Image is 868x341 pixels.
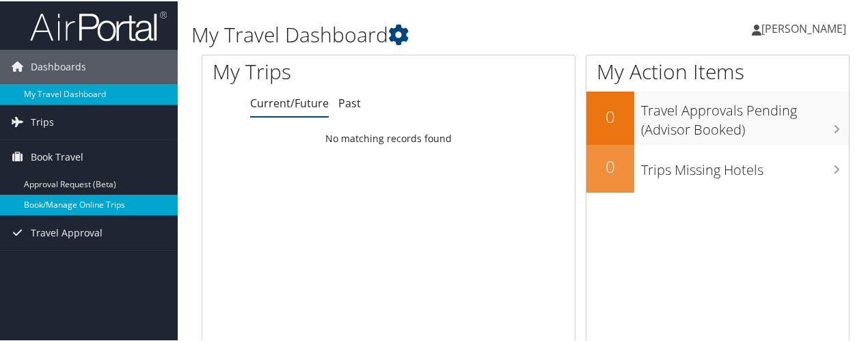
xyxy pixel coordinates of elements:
[586,144,849,191] a: 0Trips Missing Hotels
[761,20,846,35] span: [PERSON_NAME]
[31,104,54,138] span: Trips
[586,56,849,85] h1: My Action Items
[641,152,849,178] h3: Trips Missing Hotels
[31,215,103,249] span: Travel Approval
[31,49,86,83] span: Dashboards
[586,154,634,177] h2: 0
[191,19,637,48] h1: My Travel Dashboard
[752,7,860,48] a: [PERSON_NAME]
[338,94,361,109] a: Past
[31,139,83,173] span: Book Travel
[30,9,167,41] img: airportal-logo.png
[586,90,849,143] a: 0Travel Approvals Pending (Advisor Booked)
[641,93,849,138] h3: Travel Approvals Pending (Advisor Booked)
[202,125,575,150] td: No matching records found
[213,56,409,85] h1: My Trips
[586,104,634,127] h2: 0
[250,94,329,109] a: Current/Future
